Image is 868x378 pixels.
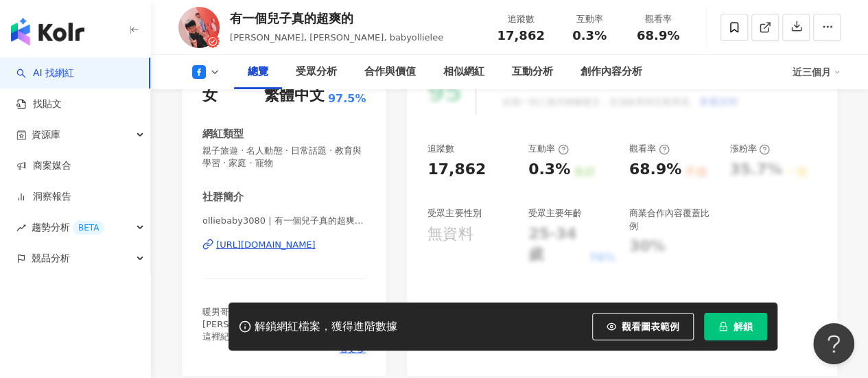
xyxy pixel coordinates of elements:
[202,127,244,141] div: 網紅類型
[264,85,325,106] div: 繁體中文
[364,64,416,80] div: 合作與價值
[32,119,60,150] span: 資源庫
[632,12,684,26] div: 觀看率
[629,143,670,155] div: 觀看率
[73,221,104,235] div: BETA
[427,143,454,155] div: 追蹤數
[248,64,268,80] div: 總覽
[230,10,443,27] div: 有一個兒子真的超爽的
[729,143,770,155] div: 漲粉率
[734,321,753,332] span: 解鎖
[427,159,486,180] div: 17,862
[580,64,642,80] div: 創作內容分析
[629,159,681,180] div: 68.9%
[528,207,582,220] div: 受眾主要年齡
[592,313,694,340] button: 觀看圖表範例
[202,239,366,251] a: [URL][DOMAIN_NAME]
[11,18,84,45] img: logo
[528,159,570,180] div: 0.3%
[704,313,767,340] button: 解鎖
[637,29,679,43] span: 68.9%
[255,320,397,334] div: 解鎖網紅檔案，獲得進階數據
[497,28,544,43] span: 17,862
[16,67,74,80] a: searchAI 找網紅
[296,64,337,80] div: 受眾分析
[629,207,716,232] div: 商業合作內容覆蓋比例
[32,212,104,243] span: 趨勢分析
[443,64,484,80] div: 相似網紅
[495,12,547,26] div: 追蹤數
[427,207,481,220] div: 受眾主要性別
[512,64,553,80] div: 互動分析
[202,145,366,169] span: 親子旅遊 · 名人動態 · 日常話題 · 教育與學習 · 家庭 · 寵物
[563,12,615,26] div: 互動率
[202,215,366,227] span: olliebaby3080 | 有一個兒子真的超爽的 | olliebaby3080
[718,322,728,331] span: lock
[528,143,569,155] div: 互動率
[230,32,443,43] span: [PERSON_NAME], [PERSON_NAME], babyollielee
[572,29,607,43] span: 0.3%
[793,61,841,83] div: 近三個月
[16,159,71,173] a: 商案媒合
[622,321,679,332] span: 觀看圖表範例
[16,97,62,111] a: 找貼文
[216,239,316,251] div: [URL][DOMAIN_NAME]
[427,224,473,245] div: 無資料
[16,223,26,233] span: rise
[16,190,71,204] a: 洞察報告
[328,91,366,106] span: 97.5%
[178,7,220,48] img: KOL Avatar
[202,85,218,106] div: 女
[202,190,244,204] div: 社群簡介
[32,243,70,274] span: 競品分析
